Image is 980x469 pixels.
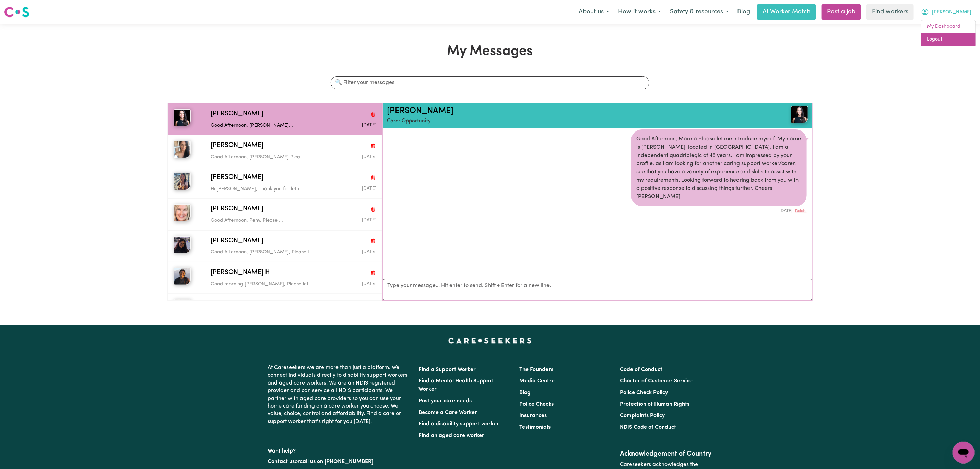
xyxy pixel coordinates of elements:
[620,413,665,419] a: Complaints Policy
[419,367,476,373] a: Find a Support Worker
[738,106,808,123] a: Marina F
[620,425,676,430] a: NDIS Code of Conduct
[168,135,382,167] button: Suzanne Rae C[PERSON_NAME]Delete conversationGood Afternoon, [PERSON_NAME] Plea...Message sent on...
[300,459,374,465] a: call us on [PHONE_NUMBER]
[174,109,191,126] img: Marina F
[168,230,382,262] button: Zoe E[PERSON_NAME]Delete conversationGood Afternoon, [PERSON_NAME], Please l...Message sent on Ma...
[419,378,494,392] a: Find a Mental Health Support Worker
[211,268,270,278] span: [PERSON_NAME] H
[519,425,551,430] a: Testimonials
[665,5,733,19] button: Safety & resources
[822,4,861,20] a: Post a job
[866,4,914,20] a: Find workers
[211,153,321,161] p: Good Afternoon, [PERSON_NAME] Plea...
[211,204,263,214] span: [PERSON_NAME]
[791,106,808,123] img: View Marina F's profile
[211,185,321,193] p: Hi [PERSON_NAME], Thank you for letti...
[211,299,240,309] span: Jemima Y
[331,76,649,89] input: 🔍 Filter your messages
[387,117,738,125] p: Carer Opportunity
[795,208,807,214] button: Delete
[362,155,376,159] span: Message sent on September 2, 2025
[268,445,411,455] p: Want help?
[387,107,453,115] a: [PERSON_NAME]
[448,338,532,343] a: Careseekers home page
[519,413,547,419] a: Insurances
[370,141,376,150] button: Delete conversation
[174,204,191,221] img: Penny M
[211,109,263,119] span: [PERSON_NAME]
[620,367,662,373] a: Code of Conduct
[211,122,321,129] p: Good Afternoon, [PERSON_NAME]...
[211,249,321,256] p: Good Afternoon, [PERSON_NAME], Please l...
[631,206,807,214] div: [DATE]
[620,390,668,396] a: Police Check Policy
[168,262,382,294] button: Ranu H[PERSON_NAME] HDelete conversationGood morning [PERSON_NAME], Please let...Message sent on ...
[362,250,376,254] span: Message sent on May 2, 2025
[362,186,376,191] span: Message sent on June 0, 2025
[174,299,191,317] img: Jemima Y
[362,282,376,286] span: Message sent on April 2, 2025
[921,20,976,33] a: My Dashboard
[168,198,382,230] button: Penny M[PERSON_NAME]Delete conversationGood Afternoon, Peny, Please ...Message sent on May 2, 2025
[519,378,555,384] a: Media Centre
[620,402,689,407] a: Protection of Human Rights
[268,459,295,465] a: Contact us
[370,268,376,277] button: Delete conversation
[921,20,976,46] div: My Account
[4,6,29,18] img: Careseekers logo
[932,9,971,16] span: [PERSON_NAME]
[419,421,499,427] a: Find a disability support worker
[174,141,191,158] img: Suzanne Rae C
[419,410,477,415] a: Become a Care Worker
[370,110,376,118] button: Delete conversation
[174,236,191,253] img: Zoe E
[419,433,485,438] a: Find an aged care worker
[631,129,807,206] div: Good Afternoon, Marina Please let me introduce myself. My name is [PERSON_NAME], located in [GEOG...
[757,4,816,20] a: AI Worker Match
[211,217,321,225] p: Good Afternoon, Peny, Please ...
[362,123,376,127] span: Message sent on September 2, 2025
[953,442,975,464] iframe: Button to launch messaging window, conversation in progress
[519,367,553,373] a: The Founders
[620,450,712,458] h2: Acknowledgement of Country
[211,281,321,288] p: Good morning [PERSON_NAME], Please let...
[620,378,693,384] a: Charter of Customer Service
[211,173,263,183] span: [PERSON_NAME]
[370,300,376,309] button: Delete conversation
[519,402,554,407] a: Police Checks
[370,173,376,182] button: Delete conversation
[370,205,376,214] button: Delete conversation
[174,173,191,190] img: Elizabeth Santos S
[4,4,29,20] a: Careseekers logo
[268,455,411,468] p: or
[733,4,754,20] a: Blog
[917,5,976,19] button: My Account
[167,43,813,60] h1: My Messages
[370,237,376,245] button: Delete conversation
[168,167,382,198] button: Elizabeth Santos S[PERSON_NAME]Delete conversationHi [PERSON_NAME], Thank you for letti...Message...
[211,141,263,151] span: [PERSON_NAME]
[168,294,382,325] button: Jemima YJemima YDelete conversationGood morning [PERSON_NAME], Please l...Message sent on April 2...
[921,33,976,46] a: Logout
[268,361,411,428] p: At Careseekers we are more than just a platform. We connect individuals directly to disability su...
[168,103,382,135] button: Marina F[PERSON_NAME]Delete conversationGood Afternoon, [PERSON_NAME]...Message sent on September...
[211,236,263,246] span: [PERSON_NAME]
[614,5,665,19] button: How it works
[174,268,191,285] img: Ranu H
[519,390,531,396] a: Blog
[362,218,376,222] span: Message sent on May 2, 2025
[419,398,472,404] a: Post your care needs
[574,5,614,19] button: About us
